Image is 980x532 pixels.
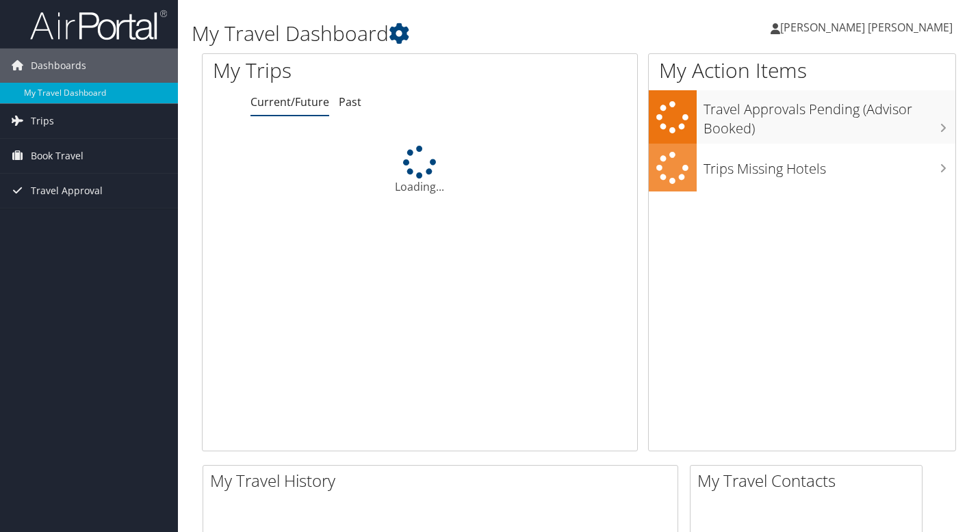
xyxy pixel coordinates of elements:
[250,94,329,109] a: Current/Future
[210,469,678,492] h2: My Travel History
[30,9,167,41] img: airportal-logo.png
[192,19,708,48] h1: My Travel Dashboard
[780,20,953,35] span: [PERSON_NAME] [PERSON_NAME]
[704,93,955,138] h3: Travel Approvals Pending (Advisor Booked)
[31,174,103,208] span: Travel Approval
[704,152,955,178] h3: Trips Missing Hotels
[213,56,446,85] h1: My Trips
[31,104,54,138] span: Trips
[649,90,955,143] a: Travel Approvals Pending (Advisor Booked)
[203,146,637,195] div: Loading...
[771,7,966,48] a: [PERSON_NAME] [PERSON_NAME]
[339,94,361,109] a: Past
[31,49,86,83] span: Dashboards
[31,139,83,173] span: Book Travel
[649,144,955,192] a: Trips Missing Hotels
[649,56,955,85] h1: My Action Items
[697,469,922,492] h2: My Travel Contacts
